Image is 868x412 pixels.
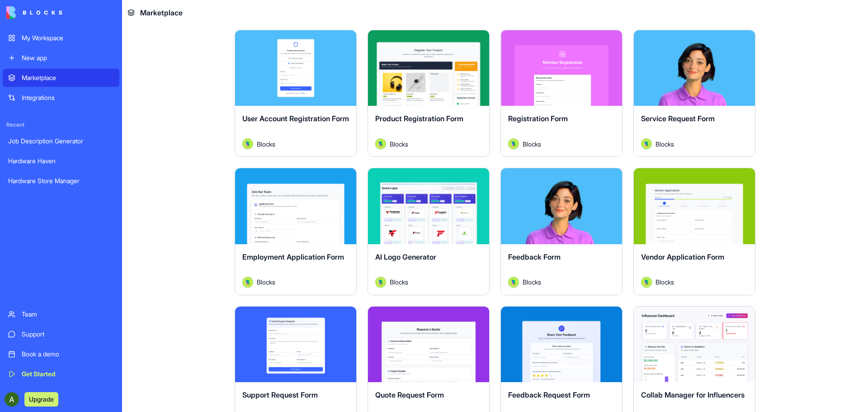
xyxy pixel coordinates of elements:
img: Avatar [242,138,253,149]
div: Get Started [22,369,114,379]
a: Team [3,305,119,323]
span: Recent [3,121,119,128]
a: Hardware Haven [3,152,119,170]
a: Job Description Generator [3,132,119,150]
span: Blocks [390,139,408,149]
span: AI Logo Generator [375,252,436,261]
a: Marketplace [3,69,119,87]
span: Support Request Form [242,390,318,399]
img: Avatar [641,277,652,288]
span: Service Request Form [641,114,715,123]
img: logo [6,6,62,19]
div: Book a demo [22,350,114,359]
img: Avatar [375,138,386,149]
button: Upgrade [24,392,58,407]
span: Registration Form [508,114,568,123]
a: Service Request FormAvatarBlocks [633,30,755,157]
span: User Account Registration Form [242,114,349,123]
img: Avatar [508,277,519,288]
span: Employment Application Form [242,252,344,261]
div: Integrations [22,93,114,102]
span: Blocks [656,277,674,287]
a: Upgrade [24,394,58,403]
a: Registration FormAvatarBlocks [500,30,623,157]
div: Team [22,310,114,319]
div: Hardware Store Manager [8,176,114,185]
img: Avatar [375,277,386,288]
div: My Workspace [22,33,114,43]
span: Quote Request Form [375,390,444,399]
span: Blocks [257,139,275,149]
div: Support [22,330,114,339]
span: Product Registration Form [375,114,463,123]
span: Feedback Form [508,252,561,261]
img: Avatar [508,138,519,149]
span: Blocks [390,277,408,287]
span: Blocks [523,139,541,149]
a: My Workspace [3,29,119,47]
img: ACg8ocIvcScK38e-tDUeDnFdLE0FqHS_M9UFNdrbEErmp2FkMDYgSio=s96-c [5,392,19,407]
span: Feedback Request Form [508,390,590,399]
img: Avatar [641,138,652,149]
div: Job Description Generator [8,137,114,146]
span: Blocks [523,277,541,287]
a: Feedback FormAvatarBlocks [500,168,623,295]
span: Blocks [257,277,275,287]
a: Integrations [3,89,119,107]
a: Support [3,325,119,343]
a: User Account Registration FormAvatarBlocks [235,30,357,157]
a: Employment Application FormAvatarBlocks [235,168,357,295]
a: Get Started [3,365,119,383]
div: New app [22,53,114,62]
div: Hardware Haven [8,156,114,166]
span: Marketplace [140,7,183,18]
a: Product Registration FormAvatarBlocks [368,30,490,157]
img: Avatar [242,277,253,288]
div: Marketplace [22,73,114,82]
span: Blocks [656,139,674,149]
a: Hardware Store Manager [3,172,119,190]
span: Collab Manager for Influencers [641,390,745,399]
a: New app [3,49,119,67]
a: Book a demo [3,345,119,363]
span: Vendor Application Form [641,252,724,261]
a: Vendor Application FormAvatarBlocks [633,168,755,295]
a: AI Logo GeneratorAvatarBlocks [368,168,490,295]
